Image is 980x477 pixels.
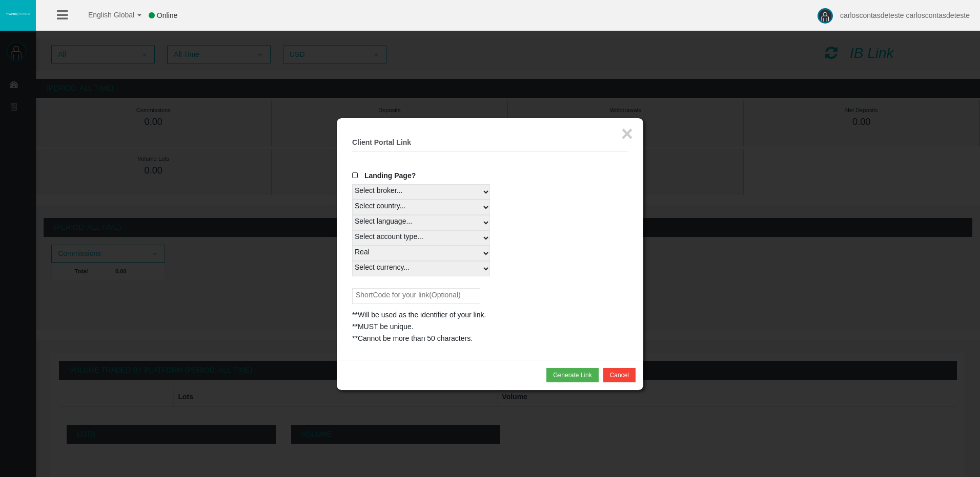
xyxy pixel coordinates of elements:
[352,333,628,344] div: **Cannot be more than 50 characters.
[364,171,416,180] span: Landing Page?
[621,123,633,144] button: ×
[352,309,628,321] div: **Will be used as the identifier of your link.
[75,11,134,19] span: English Global
[546,368,598,382] button: Generate Link
[352,321,628,333] div: **MUST be unique.
[5,12,31,16] img: logo.svg
[352,138,411,146] b: Client Portal Link
[157,11,177,19] span: Online
[352,288,480,304] input: ShortCode for your link(Optional)
[603,368,636,382] button: Cancel
[818,8,833,24] img: user-image
[840,11,970,19] span: carloscontasdeteste carloscontasdeteste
